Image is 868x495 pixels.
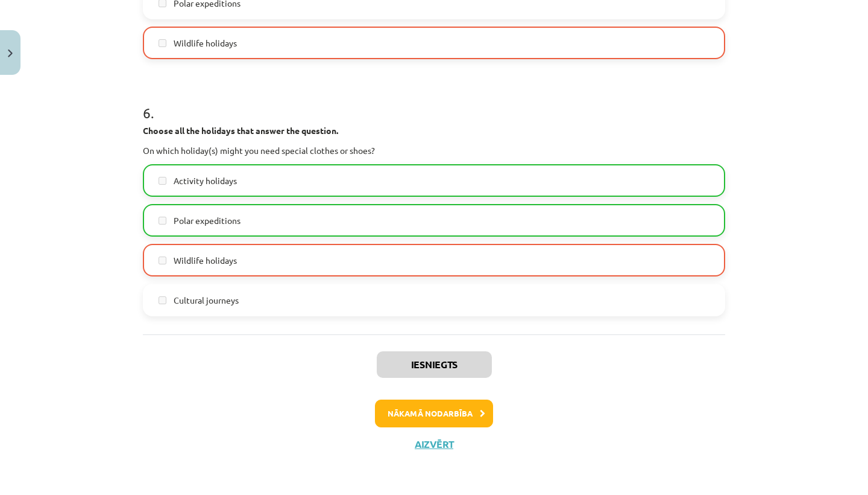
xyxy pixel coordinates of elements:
[411,438,457,450] button: Aizvērt
[159,296,166,304] input: Cultural journeys
[159,257,166,264] input: Wildlife holidays
[159,217,166,225] input: Polar expeditions
[174,214,241,227] span: Polar expeditions
[143,125,338,136] strong: Choose all the holidays that answer the question.
[143,144,725,157] p: On which holiday(s) might you need special clothes or shoes?
[174,254,237,267] span: Wildlife holidays
[159,177,166,185] input: Activity holidays
[377,351,492,378] button: Iesniegts
[174,37,237,49] span: Wildlife holidays
[8,49,13,57] img: icon-close-lesson-0947bae3869378f0d4975bcd49f059093ad1ed9edebbc8119c70593378902aed.svg
[143,83,725,121] h1: 6 .
[174,174,237,187] span: Activity holidays
[174,294,239,307] span: Cultural journeys
[375,400,493,427] button: Nākamā nodarbība
[159,39,166,47] input: Wildlife holidays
